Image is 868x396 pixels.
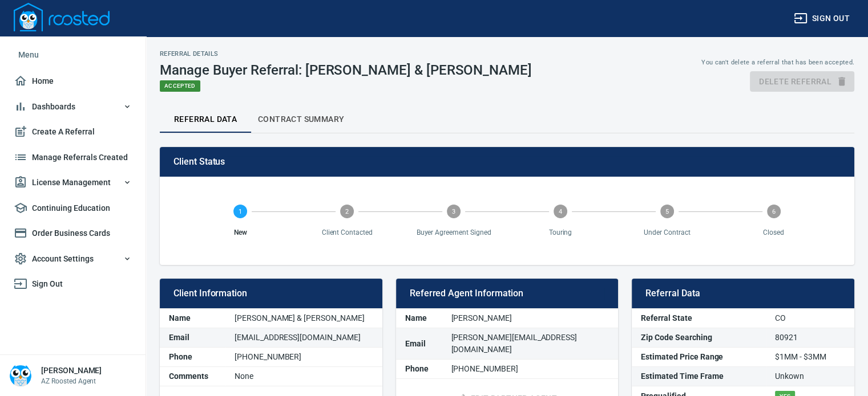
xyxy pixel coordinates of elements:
[819,345,859,387] iframe: Chat
[9,119,136,145] a: Create A Referral
[794,11,850,26] span: Sign out
[9,221,136,246] a: Order Business Cards
[160,80,200,92] span: Accepted
[14,125,132,139] span: Create A Referral
[789,8,854,29] button: Sign out
[14,150,132,165] span: Manage Referrals Created
[225,309,382,328] td: [PERSON_NAME] & [PERSON_NAME]
[9,271,136,297] a: Sign Out
[298,227,396,238] span: Client Contacted
[405,364,429,373] b: Phone
[239,208,242,215] text: 1
[766,328,854,348] td: 80921
[772,208,776,215] text: 6
[442,360,618,379] td: [PHONE_NUMBER]
[645,288,841,299] span: Referral Data
[766,309,854,328] td: CO
[442,328,618,360] td: [PERSON_NAME][EMAIL_ADDRESS][DOMAIN_NAME]
[641,333,712,342] b: Zip Code Searching
[14,175,132,190] span: License Management
[618,227,716,238] span: Under Contract
[41,365,102,376] h6: [PERSON_NAME]
[405,227,503,238] span: Buyer Agreement Signed
[169,352,192,361] b: Phone
[405,339,426,348] b: Email
[258,112,344,126] span: Contract Summary
[225,367,382,386] td: None
[511,227,609,238] span: Touring
[665,208,669,215] text: 5
[410,288,605,299] span: Referred Agent Information
[405,313,427,322] b: Name
[641,371,723,381] b: Estimated Time Frame
[9,145,136,170] a: Manage Referrals Created
[9,68,136,94] a: Home
[14,226,132,240] span: Order Business Cards
[442,309,618,328] td: [PERSON_NAME]
[173,288,369,299] span: Client Information
[345,208,349,215] text: 2
[766,367,854,386] td: Unkown
[9,195,136,221] a: Continuing Education
[167,112,244,126] span: Referral Data
[169,371,208,381] b: Comments
[192,227,289,238] span: New
[701,59,854,66] span: You can't delete a referral that has been accepted.
[160,50,532,58] h2: Referral Details
[766,348,854,367] td: $1MM - $3MM
[9,364,32,387] img: Person
[160,62,532,78] h1: Manage Buyer Referral: [PERSON_NAME] & [PERSON_NAME]
[641,313,692,322] b: Referral State
[559,208,562,215] text: 4
[14,252,132,266] span: Account Settings
[9,246,136,272] button: Account Settings
[14,100,132,114] span: Dashboards
[41,376,102,386] p: AZ Roosted Agent
[173,156,841,168] span: Client Status
[9,41,136,68] li: Menu
[14,201,132,215] span: Continuing Education
[225,348,382,367] td: [PHONE_NUMBER]
[14,74,132,88] span: Home
[9,170,136,195] button: License Management
[14,277,132,291] span: Sign Out
[169,333,189,342] b: Email
[641,352,723,361] b: Estimated Price Range
[9,94,136,120] button: Dashboards
[169,313,191,322] b: Name
[452,208,455,215] text: 3
[14,3,110,31] img: Logo
[225,328,382,348] td: [EMAIL_ADDRESS][DOMAIN_NAME]
[725,227,822,238] span: Closed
